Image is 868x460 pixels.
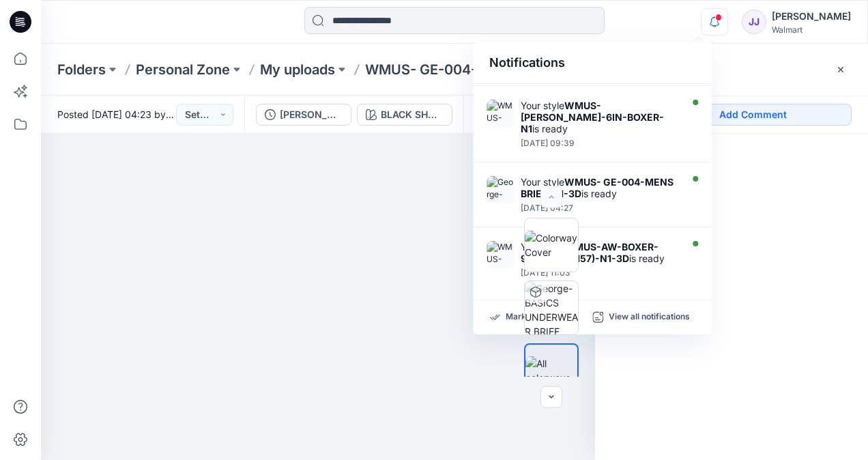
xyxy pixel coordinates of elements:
div: JJ [742,10,766,34]
strong: WMUS- GE-004-MENS BRIEF-N1-3D [521,176,674,199]
button: BLACK SHOOT [357,104,452,126]
button: Add Comment [639,104,852,126]
p: WMUS- GE-004-MENS BRIEF-N1-3D [365,60,537,79]
div: BLACK SHOOT [381,107,444,122]
strong: WMUS-[PERSON_NAME]-6IN-BOXER-N1 [521,100,664,134]
span: Posted [DATE] 04:23 by [57,107,176,121]
div: Monday, July 28, 2025 09:39 [521,139,678,148]
img: WMUS-GEORGE-6IN-BOXER-N1 [487,100,514,127]
img: George-BASICS UNDERWEAR BRIEF MID-RISE COTTON STRETCH 6PK-100151038 BLACK SHOOT [525,281,578,334]
div: Monday, July 28, 2025 04:27 [521,203,678,213]
a: Personal Zone [136,60,230,79]
div: [PERSON_NAME]-BASICS UNDERWEAR BRIEF MID-RISE COTTON STRETCH 6PK-100151038 [280,107,343,122]
div: [PERSON_NAME] [772,8,851,25]
p: Mark all as read [506,311,568,324]
div: Your style is ready [521,100,678,134]
img: WMUS-AW-BOXER-9INCH-(KE1157)-N1-3D [487,241,514,268]
div: Friday, July 25, 2025 11:03 [521,268,678,278]
strong: WMUS-AW-BOXER-9INCH-(KE1157)-N1-3D [521,241,659,264]
div: Your style is ready [521,241,678,264]
a: My uploads [260,60,335,79]
div: Walmart [772,25,851,35]
img: Colorway Cover [525,231,578,259]
img: George-BASICS UNDERWEAR BRIEF MID-RISE COTTON STRETCH 6PK-100151038 [487,176,514,203]
button: [PERSON_NAME]-BASICS UNDERWEAR BRIEF MID-RISE COTTON STRETCH 6PK-100151038 [256,104,351,126]
a: Folders [57,60,106,79]
div: Notifications [473,42,712,84]
p: View all notifications [609,311,690,324]
div: Your style is ready [521,176,678,199]
img: All colorways [525,356,577,385]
